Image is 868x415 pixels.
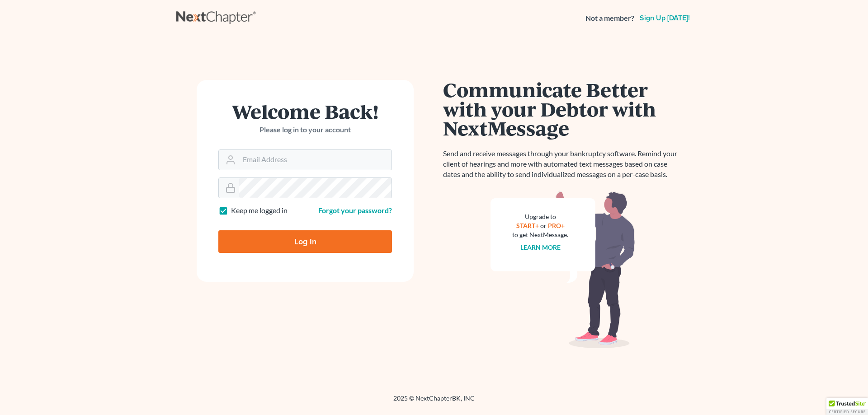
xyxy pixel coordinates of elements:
[231,205,288,216] label: Keep me logged in
[585,13,634,23] strong: Not a member?
[239,150,392,170] input: Email Address
[548,222,565,229] a: PRO+
[218,102,392,121] h1: Welcome Back!
[512,230,568,239] div: to get NextMessage.
[176,394,692,410] div: 2025 © NextChapterBK, INC
[443,80,683,138] h1: Communicate Better with your Debtor with NextMessage
[520,243,561,251] a: Learn more
[443,149,683,180] p: Send and receive messages through your bankruptcy software. Remind your client of hearings and mo...
[826,398,868,415] div: TrustedSite Certified
[491,191,635,349] img: nextmessage_bg-59042aed3d76b12b5cd301f8e5b87938c9018125f34e5fa2b7a6b67550977c72.svg
[638,14,692,22] a: Sign up [DATE]!
[218,125,392,135] p: Please log in to your account
[318,206,392,214] a: Forgot your password?
[512,212,568,221] div: Upgrade to
[218,230,392,253] input: Log In
[540,222,547,229] span: or
[516,222,539,229] a: START+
